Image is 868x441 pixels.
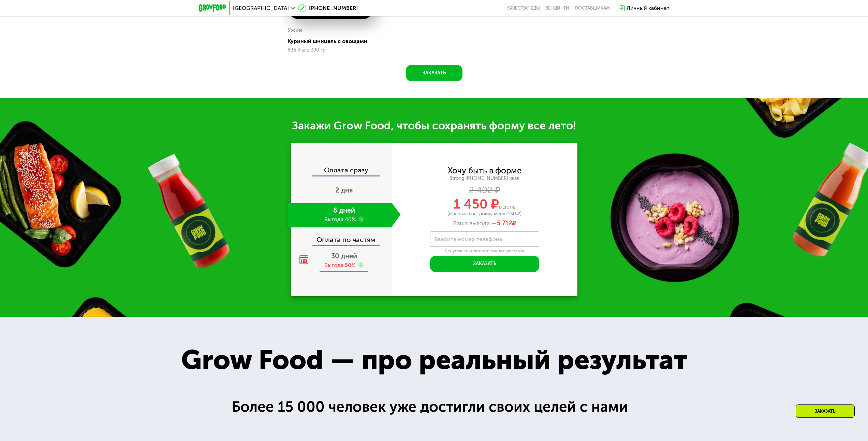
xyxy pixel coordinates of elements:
[430,256,539,272] button: Заказать
[454,196,499,212] span: 1 450 ₽
[331,252,357,260] span: 30 дней
[507,5,540,11] a: Качество еды
[406,65,462,81] button: Заказать
[497,220,516,227] span: ₽
[324,261,355,269] div: Выгода 50%
[575,5,610,11] div: поставщикам
[392,220,577,227] div: Ваша выгода —
[435,237,502,241] label: Введите номер телефона
[288,47,374,53] div: 606 Ккал, 390 гр
[499,203,516,210] span: в день
[335,186,353,194] span: 2 дня
[448,167,521,174] div: Хочу быть в форме
[288,25,302,35] div: Ужин
[627,4,670,12] div: Личный кабинет
[430,248,539,254] div: Для уточнения деталей заказа и доставки
[232,396,637,418] div: Более 15 000 человек уже достигли своих целей с нами
[796,404,855,418] div: Заказать
[292,229,392,245] div: Оплата по частям
[392,175,577,182] div: Strong [PHONE_NUMBER] ккал
[545,5,569,11] a: Вендинги
[392,212,577,216] div: (включая настройку меню: )
[508,211,520,217] span: 130 ₽
[298,4,358,12] a: [PHONE_NUMBER]
[292,167,392,175] div: Оплата сразу
[288,38,379,45] div: Куриный шницель с овощами
[161,339,707,381] div: Grow Food — про реальный результат
[497,219,512,227] span: 5 712
[233,5,289,11] span: [GEOGRAPHIC_DATA]
[392,187,577,194] div: 2 402 ₽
